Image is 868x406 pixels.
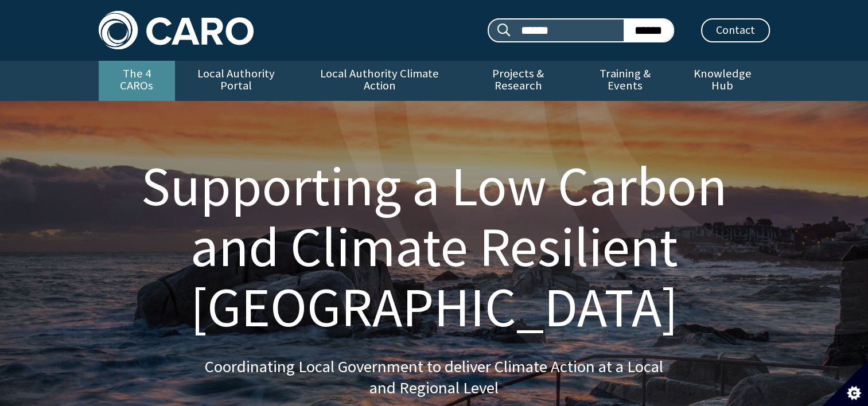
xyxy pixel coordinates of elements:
a: Contact [701,18,770,42]
a: Projects & Research [461,61,575,101]
a: Training & Events [575,61,675,101]
a: Local Authority Portal [175,61,298,101]
button: Set cookie preferences [822,360,868,406]
a: Knowledge Hub [675,61,769,101]
a: Local Authority Climate Action [298,61,461,101]
img: Caro logo [99,11,254,49]
a: The 4 CAROs [99,61,175,101]
p: Coordinating Local Government to deliver Climate Action at a Local and Regional Level [205,356,664,399]
h1: Supporting a Low Carbon and Climate Resilient [GEOGRAPHIC_DATA] [112,156,756,338]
